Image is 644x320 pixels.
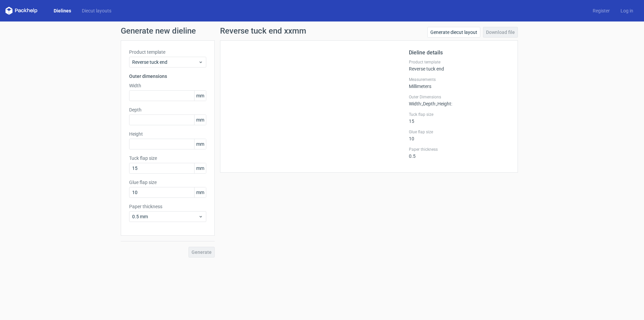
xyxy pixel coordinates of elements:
[129,203,206,210] label: Paper thickness
[409,129,509,135] label: Glue flap size
[409,77,509,89] div: Millimeters
[409,59,509,72] div: Reverse tuck end
[587,7,615,14] a: Register
[436,101,452,106] span: , Height :
[132,59,198,65] span: Reverse tuck end
[427,27,480,38] a: Generate diecut layout
[194,187,206,197] span: mm
[194,163,206,173] span: mm
[132,213,198,220] span: 0.5 mm
[409,49,509,57] h2: Dieline details
[129,106,206,113] label: Depth
[76,7,117,14] a: Diecut layouts
[409,94,509,100] label: Outer Dimensions
[409,147,509,152] label: Paper thickness
[129,49,206,55] label: Product template
[129,82,206,89] label: Width
[409,112,509,124] div: 15
[409,112,509,117] label: Tuck flap size
[194,139,206,149] span: mm
[409,59,509,65] label: Product template
[129,179,206,186] label: Glue flap size
[409,101,422,106] span: Width :
[409,129,509,141] div: 10
[409,147,509,159] div: 0.5
[422,101,436,106] span: , Depth :
[194,115,206,125] span: mm
[129,131,206,137] label: Height
[129,73,206,80] h3: Outer dimensions
[220,27,306,35] h1: Reverse tuck end xxmm
[48,7,76,14] a: Dielines
[409,77,509,82] label: Measurements
[129,155,206,162] label: Tuck flap size
[121,27,523,35] h1: Generate new dieline
[194,91,206,101] span: mm
[615,7,639,14] a: Log in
